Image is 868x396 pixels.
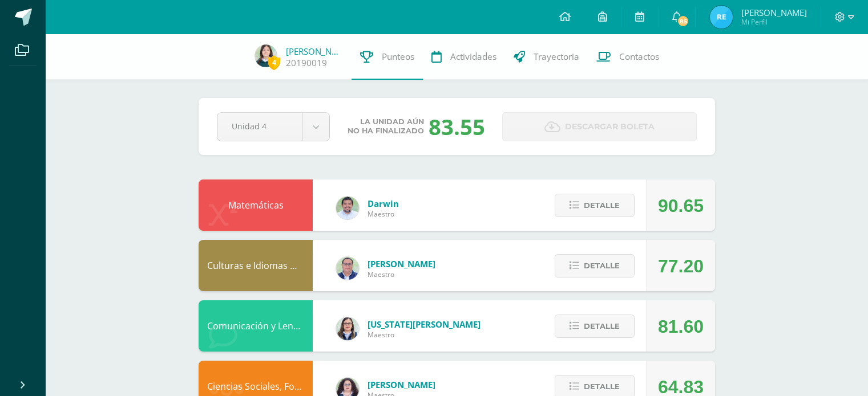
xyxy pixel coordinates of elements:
[199,240,313,291] div: Culturas e Idiomas Mayas, Garífuna o Xinka
[505,34,588,80] a: Trayectoria
[199,179,313,231] div: Matemáticas
[286,46,343,57] a: [PERSON_NAME]
[268,55,280,70] span: 4
[658,240,704,292] div: 77.20
[584,255,620,276] span: Detalle
[619,51,659,63] span: Contactos
[368,198,399,209] span: Darwin
[368,379,435,390] span: [PERSON_NAME]
[658,301,704,352] div: 81.60
[368,319,481,330] span: [US_STATE][PERSON_NAME]
[217,113,329,141] a: Unidad 4
[382,51,414,63] span: Punteos
[336,317,359,340] img: 1236d6cb50aae1d88f44d681ddc5842d.png
[368,258,435,270] span: [PERSON_NAME]
[710,6,733,28] img: 2369985910c6df38bdd9d562ed35f036.png
[286,57,327,69] a: 20190019
[555,194,635,217] button: Detalle
[199,300,313,352] div: Comunicación y Lenguaje, Idioma Extranjero: Inglés
[555,315,635,338] button: Detalle
[368,209,399,219] span: Maestro
[741,17,807,27] span: Mi Perfil
[565,113,655,141] span: Descargar boleta
[588,34,668,80] a: Contactos
[232,113,288,140] span: Unidad 4
[555,254,635,277] button: Detalle
[429,112,485,141] div: 83.55
[352,34,423,80] a: Punteos
[534,51,579,63] span: Trayectoria
[677,15,689,27] span: 85
[584,195,620,216] span: Detalle
[336,257,359,280] img: c1c1b07ef08c5b34f56a5eb7b3c08b85.png
[368,330,481,340] span: Maestro
[741,7,807,18] span: [PERSON_NAME]
[584,316,620,337] span: Detalle
[658,180,704,231] div: 90.65
[368,270,435,279] span: Maestro
[336,197,359,219] img: 83380f786c66685c773124a614adf1e1.png
[450,51,496,63] span: Actividades
[348,117,424,136] span: La unidad aún no ha finalizado
[255,44,277,67] img: 3fe22d74385d4329d6ccfe46ef990956.png
[423,34,505,80] a: Actividades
